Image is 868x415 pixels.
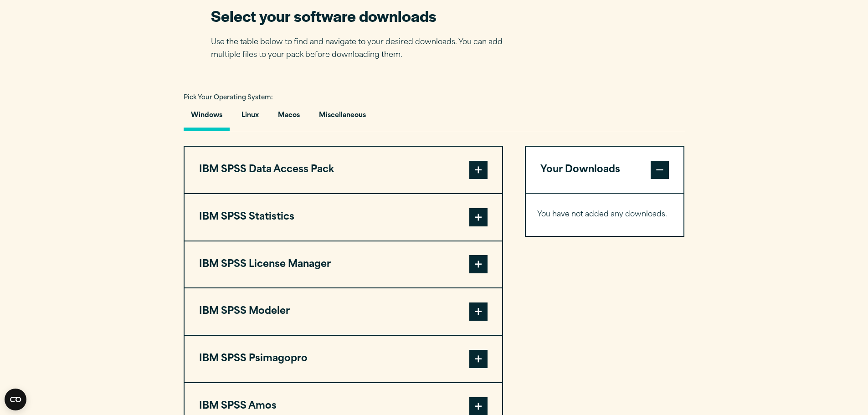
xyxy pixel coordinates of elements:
[184,105,230,131] button: Windows
[185,147,502,193] button: IBM SPSS Data Access Pack
[312,105,373,131] button: Miscellaneous
[537,208,673,221] p: You have not added any downloads.
[185,241,502,288] button: IBM SPSS License Manager
[234,105,266,131] button: Linux
[211,5,516,26] h2: Select your software downloads
[526,193,684,236] div: Your Downloads
[526,147,684,193] button: Your Downloads
[185,336,502,382] button: IBM SPSS Psimagopro
[5,389,26,410] button: Open CMP widget
[185,194,502,241] button: IBM SPSS Statistics
[185,288,502,335] button: IBM SPSS Modeler
[211,36,516,62] p: Use the table below to find and navigate to your desired downloads. You can add multiple files to...
[184,95,273,101] span: Pick Your Operating System:
[271,105,307,131] button: Macos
